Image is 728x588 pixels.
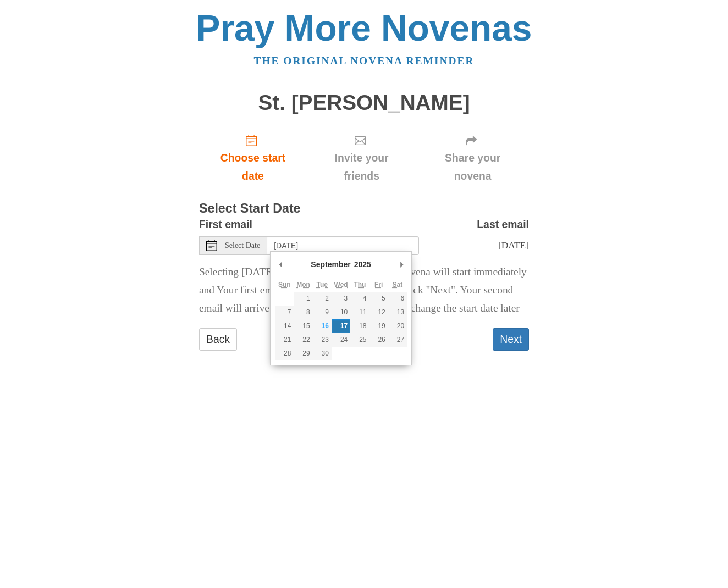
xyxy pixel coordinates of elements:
[332,333,350,347] button: 24
[294,333,312,347] button: 22
[350,292,369,306] button: 4
[318,149,405,185] span: Invite your friends
[416,125,529,191] div: Click "Next" to confirm your start date first.
[294,347,312,360] button: 29
[313,292,332,306] button: 2
[275,256,286,273] button: Previous Month
[294,292,312,306] button: 1
[350,306,369,319] button: 11
[278,281,291,289] abbr: Sunday
[313,319,332,333] button: 16
[350,333,369,347] button: 25
[275,319,294,333] button: 14
[296,281,310,289] abbr: Monday
[199,328,237,351] a: Back
[317,281,328,289] abbr: Tuesday
[332,319,350,333] button: 17
[275,306,294,319] button: 7
[369,292,388,306] button: 5
[427,149,518,185] span: Share your novena
[354,281,366,289] abbr: Thursday
[374,281,383,289] abbr: Friday
[307,125,416,191] div: Click "Next" to confirm your start date first.
[225,242,260,249] span: Select Date
[332,292,350,306] button: 3
[369,333,388,347] button: 26
[388,306,407,319] button: 13
[275,333,294,347] button: 21
[313,306,332,319] button: 9
[388,319,407,333] button: 20
[369,306,388,319] button: 12
[313,347,332,360] button: 30
[210,149,296,185] span: Choose start date
[352,256,373,273] div: 2025
[393,281,403,289] abbr: Saturday
[294,319,312,333] button: 15
[294,306,312,319] button: 8
[199,202,529,216] h3: Select Start Date
[199,91,529,115] h1: St. [PERSON_NAME]
[275,347,294,360] button: 28
[396,256,407,273] button: Next Month
[334,281,348,289] abbr: Wednesday
[199,125,307,191] a: Choose start date
[369,319,388,333] button: 19
[196,8,532,48] a: Pray More Novenas
[313,333,332,347] button: 23
[498,240,529,251] span: [DATE]
[254,55,475,66] a: The original novena reminder
[267,236,419,255] input: Use the arrow keys to pick a date
[477,215,529,234] label: Last email
[199,263,529,318] p: Selecting [DATE] as the start date means Your novena will start immediately and Your first email ...
[388,333,407,347] button: 27
[493,328,529,351] button: Next
[350,319,369,333] button: 18
[332,306,350,319] button: 10
[199,215,252,234] label: First email
[388,292,407,306] button: 6
[309,256,352,273] div: September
